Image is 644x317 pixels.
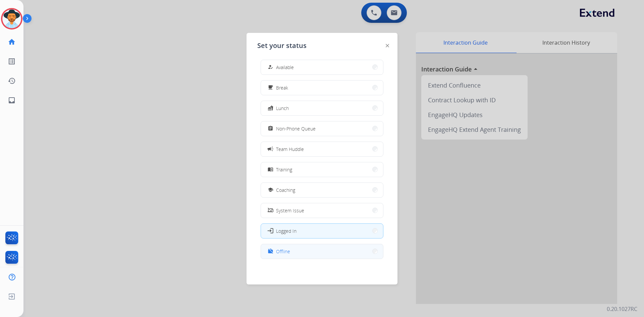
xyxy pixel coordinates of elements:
[276,64,294,71] span: Available
[276,146,304,153] span: Team Huddle
[261,162,383,177] button: Training
[276,207,304,214] span: System Issue
[276,84,288,91] span: Break
[2,9,21,28] img: avatar
[261,183,383,197] button: Coaching
[8,96,16,104] mat-icon: inbox
[268,167,273,172] mat-icon: menu_book
[276,105,289,112] span: Lunch
[267,227,274,234] mat-icon: login
[261,60,383,74] button: Available
[261,81,383,95] button: Break
[268,126,273,131] mat-icon: assignment
[8,38,16,46] mat-icon: home
[276,227,297,234] span: Logged In
[267,146,274,152] mat-icon: campaign
[386,44,389,47] img: close-button
[261,101,383,115] button: Lunch
[268,85,273,91] mat-icon: free_breakfast
[268,249,273,254] mat-icon: work_off
[261,244,383,259] button: Offline
[276,125,316,132] span: Non-Phone Queue
[261,224,383,238] button: Logged In
[268,208,273,213] mat-icon: phonelink_off
[268,187,273,193] mat-icon: school
[257,41,307,50] span: Set your status
[276,248,290,255] span: Offline
[607,305,637,313] p: 0.20.1027RC
[261,121,383,136] button: Non-Phone Queue
[8,77,16,85] mat-icon: history
[268,64,273,70] mat-icon: how_to_reg
[268,105,273,111] mat-icon: fastfood
[276,187,295,194] span: Coaching
[261,203,383,218] button: System Issue
[8,57,16,65] mat-icon: list_alt
[276,166,292,173] span: Training
[261,142,383,156] button: Team Huddle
